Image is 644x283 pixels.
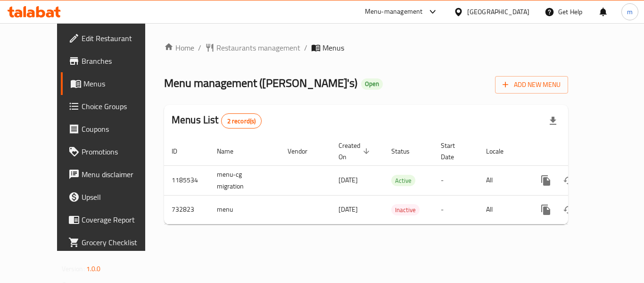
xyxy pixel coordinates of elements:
[164,72,357,94] span: Menu management ( [PERSON_NAME]'s )
[339,174,358,186] span: [DATE]
[164,195,209,224] td: 732823
[479,195,527,224] td: All
[82,101,157,112] span: Choice Groups
[479,165,527,195] td: All
[83,78,157,89] span: Menus
[391,205,420,215] span: Inactive
[288,146,320,157] span: Vendor
[61,140,165,163] a: Promotions
[86,263,101,275] span: 1.0.0
[535,169,557,192] button: more
[62,263,85,275] span: Version:
[391,146,422,157] span: Status
[433,165,479,195] td: -
[82,237,157,248] span: Grocery Checklist
[486,146,516,157] span: Locale
[61,231,165,254] a: Grocery Checklist
[82,33,157,44] span: Edit Restaurant
[222,117,262,126] span: 2 record(s)
[433,195,479,224] td: -
[82,55,157,67] span: Branches
[557,169,580,192] button: Change Status
[467,7,529,17] div: [GEOGRAPHIC_DATA]
[391,204,420,215] div: Inactive
[627,7,633,17] span: m
[391,175,415,186] span: Active
[365,6,423,17] div: Menu-management
[61,186,165,208] a: Upsell
[82,169,157,180] span: Menu disclaimer
[164,137,633,224] table: enhanced table
[557,198,580,221] button: Change Status
[172,146,190,157] span: ID
[164,165,209,195] td: 1185534
[221,113,262,129] div: Total records count
[61,27,165,50] a: Edit Restaurant
[61,208,165,231] a: Coverage Report
[61,95,165,118] a: Choice Groups
[209,165,280,195] td: menu-cg migration
[164,42,568,53] nav: breadcrumb
[391,175,415,186] div: Active
[361,80,383,88] span: Open
[61,72,165,95] a: Menus
[172,113,262,129] h2: Menus List
[82,214,157,225] span: Coverage Report
[339,140,372,163] span: Created On
[82,146,157,157] span: Promotions
[503,79,561,91] span: Add New Menu
[339,203,358,215] span: [DATE]
[304,42,307,53] li: /
[61,163,165,186] a: Menu disclaimer
[542,110,564,132] div: Export file
[205,42,300,53] a: Restaurants management
[164,42,194,53] a: Home
[209,195,280,224] td: menu
[82,191,157,203] span: Upsell
[82,123,157,135] span: Coupons
[361,78,383,90] div: Open
[495,76,568,94] button: Add New Menu
[527,137,633,166] th: Actions
[217,146,246,157] span: Name
[535,198,557,221] button: more
[216,42,300,53] span: Restaurants management
[441,140,467,163] span: Start Date
[61,118,165,140] a: Coupons
[198,42,201,53] li: /
[61,50,165,72] a: Branches
[322,42,344,53] span: Menus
